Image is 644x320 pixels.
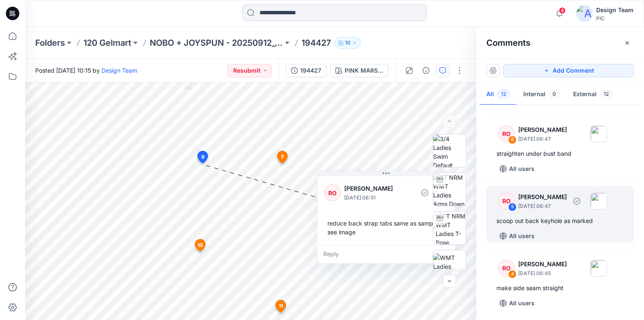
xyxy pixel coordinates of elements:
span: 7 [281,153,284,161]
div: RO [498,260,515,277]
p: [DATE] 06:45 [518,269,567,278]
button: All users [496,229,538,243]
button: Internal [517,84,566,105]
div: 6 [508,136,517,144]
button: Add Comment [503,64,634,77]
span: 12 [600,90,613,98]
p: All users [509,231,535,241]
div: RO [498,126,515,142]
p: All users [509,298,535,308]
p: 10 [345,38,351,47]
a: Folders [35,37,65,49]
span: 10 [197,241,203,249]
span: 9 [201,153,205,161]
button: All users [496,296,538,310]
span: Posted [DATE] 10:15 by [35,66,137,75]
p: [DATE] 06:47 [518,135,567,143]
button: External [566,84,619,105]
a: NOBO + JOYSPUN - 20250912_120_GC [150,37,283,49]
div: reduce back strap tabs same as sample. see image [324,215,448,240]
p: [DATE] 06:51 [344,194,413,202]
span: 11 [279,302,283,310]
a: Design Team [101,67,137,74]
div: RO [498,193,515,210]
span: 0 [549,90,560,98]
p: [PERSON_NAME] [344,184,413,194]
p: [DATE] 06:47 [518,202,567,210]
p: [PERSON_NAME] [518,125,567,135]
span: 12 [497,90,510,98]
p: 194427 [301,37,331,49]
img: TT NRM WMT Ladies T-Pose [436,212,466,244]
button: All [480,84,517,105]
button: 194427 [286,64,327,77]
div: Design Team [596,5,634,15]
p: All users [509,164,535,174]
div: Reply [317,245,455,263]
button: Details [419,64,433,77]
div: straighten under bust band [496,149,624,159]
p: [PERSON_NAME] [518,192,567,202]
img: TT NRM WMT Ladies Arms Down [433,173,466,206]
div: PINK MARSHMALLOW [345,66,383,75]
img: 3/4 Ladies Swim Default [433,134,466,167]
div: scoop out back keyhole as marked [496,216,624,226]
div: 194427 [300,66,321,75]
a: 120 Gelmart [83,37,131,49]
div: RO [324,184,341,201]
div: make side seam straight [496,283,624,293]
button: 10 [335,37,361,49]
img: WMT Ladies Swim Front [433,253,466,280]
span: 4 [559,7,566,14]
button: PINK MARSHMALLOW [330,64,389,77]
img: avatar [576,5,593,22]
div: 5 [508,203,517,211]
button: All users [496,162,538,176]
p: [PERSON_NAME] [518,259,567,269]
div: 4 [508,270,517,278]
h2: Comments [486,38,530,48]
div: PIC [596,15,634,21]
